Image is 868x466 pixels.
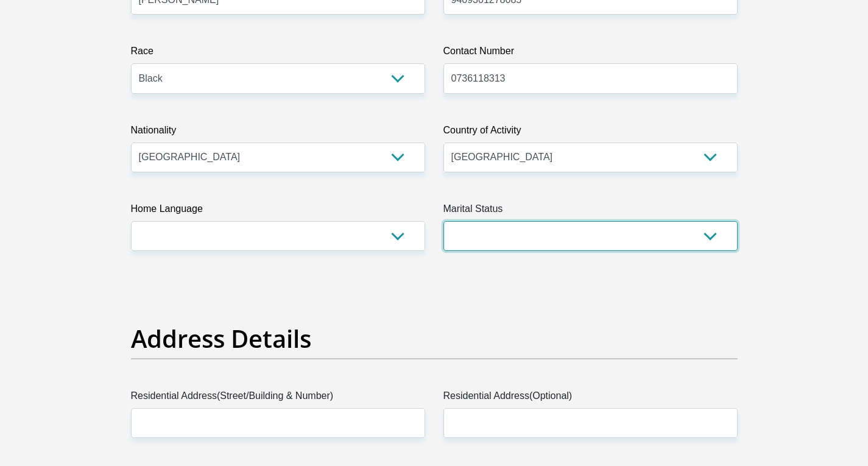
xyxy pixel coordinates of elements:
[131,123,425,143] label: Nationality
[131,324,738,353] h2: Address Details
[443,408,738,438] input: Address line 2 (Optional)
[443,202,738,221] label: Marital Status
[131,44,425,63] label: Race
[131,389,425,408] label: Residential Address(Street/Building & Number)
[443,389,738,408] label: Residential Address(Optional)
[131,202,425,221] label: Home Language
[443,44,738,63] label: Contact Number
[131,408,425,438] input: Valid residential address
[443,63,738,93] input: Contact Number
[443,123,738,143] label: Country of Activity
